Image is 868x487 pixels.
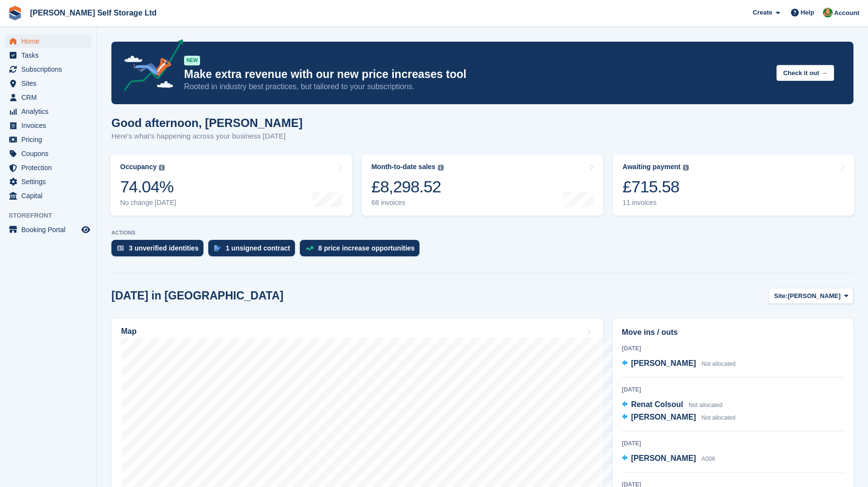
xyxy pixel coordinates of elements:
[622,399,723,411] a: Renat Colsoul Not allocated
[121,327,137,336] h2: Map
[111,230,853,236] p: ACTIONS
[5,223,92,236] a: menu
[111,131,303,142] p: Here's what's happening across your business [DATE]
[184,56,200,65] div: NEW
[622,344,844,353] div: [DATE]
[753,8,772,17] span: Create
[622,327,844,338] h2: Move ins / outs
[622,163,681,171] div: Awaiting payment
[5,175,92,189] a: menu
[438,165,444,171] img: icon-info-grey-7440780725fd019a000dd9b08b2336e03edf1995a4989e88bcd33f0948082b44.svg
[622,199,689,207] div: 11 invoices
[306,246,313,251] img: price_increase_opportunities-93ffe204e8149a01c8c9dc8f82e8f89637d9d84a8eef4429ea346261dce0b2c0.svg
[159,165,165,171] img: icon-info-grey-7440780725fd019a000dd9b08b2336e03edf1995a4989e88bcd33f0948082b44.svg
[683,165,689,171] img: icon-info-grey-7440780725fd019a000dd9b08b2336e03edf1995a4989e88bcd33f0948082b44.svg
[226,244,290,252] div: 1 unsigned contract
[21,105,79,118] span: Analytics
[214,245,221,251] img: contract_signature_icon-13c848040528278c33f63329250d36e43548de30e8caae1d1a13099fd9432cc5.svg
[372,163,435,171] div: Month-to-date sales
[372,199,444,207] div: 68 invoices
[184,67,769,81] p: Make extra revenue with our new price increases tool
[5,161,92,174] a: menu
[117,245,124,251] img: verify_identity-adf6edd0f0f0b5bbfe63781bf79b02c33cf7c696d77639b501bdc392416b5a36.svg
[129,244,199,252] div: 3 unverified identities
[776,65,834,81] button: Check it out →
[80,224,92,236] a: Preview store
[21,91,79,104] span: CRM
[8,6,22,20] img: stora-icon-8386f47178a22dfd0bd8f6a31ec36ba5ce8667c1dd55bd0f319d3a0aa187defe.svg
[5,105,92,118] a: menu
[26,5,160,21] a: [PERSON_NAME] Self Storage Ltd
[5,91,92,104] a: menu
[21,34,79,48] span: Home
[689,402,723,408] span: Not allocated
[208,240,300,261] a: 1 unsigned contract
[5,189,92,203] a: menu
[622,411,736,424] a: [PERSON_NAME] Not allocated
[111,116,303,129] h1: Good afternoon, [PERSON_NAME]
[300,240,424,261] a: 8 price increase opportunities
[622,453,715,465] a: [PERSON_NAME] A006
[21,161,79,174] span: Protection
[111,240,208,261] a: 3 unverified identities
[622,358,736,370] a: [PERSON_NAME] Not allocated
[788,291,840,301] span: [PERSON_NAME]
[5,48,92,62] a: menu
[21,133,79,146] span: Pricing
[769,288,853,304] button: Site: [PERSON_NAME]
[21,77,79,90] span: Sites
[21,63,79,76] span: Subscriptions
[21,147,79,160] span: Coupons
[5,147,92,160] a: menu
[120,177,176,197] div: 74.04%
[5,77,92,90] a: menu
[116,39,184,94] img: price-adjustments-announcement-icon-8257ccfd72463d97f412b2fc003d46551f7dbcb40ab6d574587a9cd5c0d94...
[120,199,176,207] div: No change [DATE]
[613,154,854,216] a: Awaiting payment £715.58 11 invoices
[111,289,283,302] h2: [DATE] in [GEOGRAPHIC_DATA]
[120,163,156,171] div: Occupancy
[184,81,769,92] p: Rooted in industry best practices, but tailored to your subscriptions.
[823,8,833,17] img: Joshua Wild
[801,8,814,17] span: Help
[21,175,79,189] span: Settings
[110,154,352,216] a: Occupancy 74.04% No change [DATE]
[21,119,79,132] span: Invoices
[21,223,79,236] span: Booking Portal
[21,189,79,203] span: Capital
[21,48,79,62] span: Tasks
[622,177,689,197] div: £715.58
[622,439,844,448] div: [DATE]
[5,133,92,146] a: menu
[5,119,92,132] a: menu
[5,34,92,48] a: menu
[701,361,735,367] span: Not allocated
[9,211,96,220] span: Storefront
[318,244,415,252] div: 8 price increase opportunities
[5,63,92,76] a: menu
[631,454,696,462] span: [PERSON_NAME]
[631,359,696,367] span: [PERSON_NAME]
[631,400,683,408] span: Renat Colsoul
[701,414,735,421] span: Not allocated
[631,413,696,421] span: [PERSON_NAME]
[372,177,444,197] div: £8,298.52
[701,456,715,462] span: A006
[622,385,844,394] div: [DATE]
[834,8,859,18] span: Account
[362,154,604,216] a: Month-to-date sales £8,298.52 68 invoices
[774,291,788,301] span: Site:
